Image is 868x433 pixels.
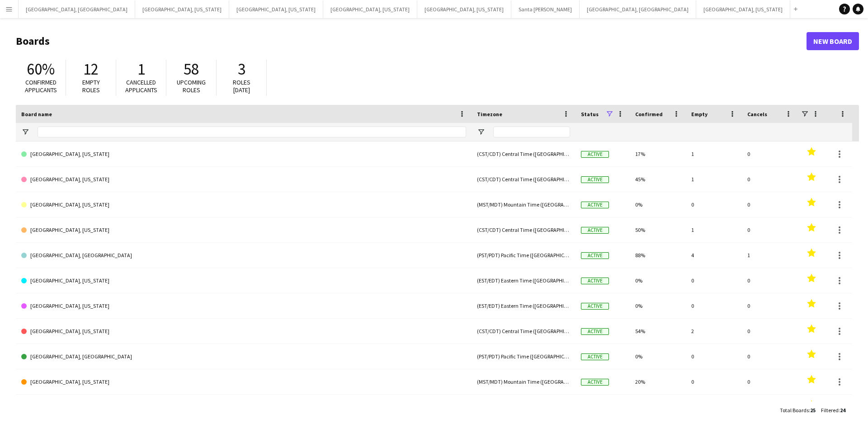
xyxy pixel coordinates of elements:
div: 50% [630,217,686,242]
div: : [780,401,816,419]
div: (PST/PDT) Pacific Time ([GEOGRAPHIC_DATA] & [GEOGRAPHIC_DATA]) [472,395,576,419]
span: Active [581,202,609,208]
a: [GEOGRAPHIC_DATA], [US_STATE] [21,293,466,319]
div: 1 [686,167,742,192]
button: [GEOGRAPHIC_DATA], [US_STATE] [696,0,790,18]
div: (MST/MDT) Mountain Time ([GEOGRAPHIC_DATA] & [GEOGRAPHIC_DATA]) [472,369,576,394]
button: [GEOGRAPHIC_DATA], [US_STATE] [417,0,511,18]
span: Empty [691,111,708,118]
div: (EST/EDT) Eastern Time ([GEOGRAPHIC_DATA] & [GEOGRAPHIC_DATA]) [472,268,576,293]
div: 0 [686,293,742,318]
span: Confirmed [635,111,663,118]
div: 0 [742,192,798,217]
span: Active [581,353,609,360]
div: (CST/CDT) Central Time ([GEOGRAPHIC_DATA] & [GEOGRAPHIC_DATA]) [472,141,576,166]
div: (CST/CDT) Central Time ([GEOGRAPHIC_DATA] & [GEOGRAPHIC_DATA]) [472,167,576,192]
span: Timezone [477,111,502,118]
span: 60% [27,59,55,79]
a: [GEOGRAPHIC_DATA], [US_STATE] [21,141,466,167]
div: 54% [630,319,686,344]
button: [GEOGRAPHIC_DATA], [US_STATE] [135,0,229,18]
a: [GEOGRAPHIC_DATA], [US_STATE] [21,369,466,395]
span: Board name [21,111,52,118]
div: 0 [742,395,798,419]
div: 0 [686,268,742,293]
span: Cancels [747,111,767,118]
a: [GEOGRAPHIC_DATA], [US_STATE] [21,167,466,192]
input: Timezone Filter Input [493,127,570,137]
div: 0 [742,268,798,293]
span: 3 [238,59,245,79]
div: 0 [742,217,798,242]
a: [GEOGRAPHIC_DATA], [GEOGRAPHIC_DATA] [21,243,466,268]
span: 58 [184,59,199,79]
div: 20% [630,369,686,394]
a: [GEOGRAPHIC_DATA], [US_STATE] [21,319,466,344]
a: [GEOGRAPHIC_DATA], [US_STATE] [21,192,466,217]
div: 0% [630,268,686,293]
span: Cancelled applicants [125,78,157,94]
button: [GEOGRAPHIC_DATA], [US_STATE] [323,0,417,18]
div: 0 [742,319,798,344]
a: [GEOGRAPHIC_DATA], [US_STATE] [21,268,466,293]
div: 4 [686,243,742,268]
span: Active [581,151,609,158]
div: 0 [742,167,798,192]
span: Confirmed applicants [25,78,57,94]
div: (MST/MDT) Mountain Time ([GEOGRAPHIC_DATA] & [GEOGRAPHIC_DATA]) [472,192,576,217]
input: Board name Filter Input [38,127,466,137]
span: Active [581,379,609,386]
div: 0 [742,141,798,166]
div: 0 [742,293,798,318]
a: [GEOGRAPHIC_DATA], [US_STATE] [21,217,466,243]
h1: Boards [16,34,807,48]
div: 0 [686,344,742,369]
a: [GEOGRAPHIC_DATA], [GEOGRAPHIC_DATA] [21,344,466,369]
span: 1 [137,59,145,79]
span: Active [581,328,609,335]
div: 1 [686,141,742,166]
div: 0 [686,192,742,217]
a: [GEOGRAPHIC_DATA], [GEOGRAPHIC_DATA] [21,395,466,420]
div: 0 [742,369,798,394]
a: New Board [807,32,859,50]
span: Status [581,111,599,118]
div: 2 [686,319,742,344]
button: [GEOGRAPHIC_DATA], [GEOGRAPHIC_DATA] [580,0,696,18]
span: Active [581,278,609,284]
span: Roles [DATE] [233,78,250,94]
div: : [821,401,845,419]
div: 0 [686,395,742,419]
span: Upcoming roles [177,78,206,94]
span: Empty roles [82,78,100,94]
span: Active [581,303,609,310]
div: 0 [686,369,742,394]
span: Total Boards [780,407,809,414]
div: (EST/EDT) Eastern Time ([GEOGRAPHIC_DATA] & [GEOGRAPHIC_DATA]) [472,293,576,318]
div: 0% [630,395,686,419]
button: Santa [PERSON_NAME] [511,0,580,18]
button: Open Filter Menu [21,128,29,136]
span: 25 [810,407,816,414]
div: 1 [686,217,742,242]
div: 88% [630,243,686,268]
div: 0% [630,192,686,217]
span: 24 [840,407,845,414]
span: Active [581,176,609,183]
div: 1 [742,243,798,268]
button: [GEOGRAPHIC_DATA], [US_STATE] [229,0,323,18]
button: Open Filter Menu [477,128,485,136]
div: (CST/CDT) Central Time ([GEOGRAPHIC_DATA] & [GEOGRAPHIC_DATA]) [472,319,576,344]
div: 17% [630,141,686,166]
span: 12 [83,59,99,79]
span: Active [581,227,609,234]
div: (CST/CDT) Central Time ([GEOGRAPHIC_DATA] & [GEOGRAPHIC_DATA]) [472,217,576,242]
div: 0% [630,344,686,369]
span: Filtered [821,407,839,414]
button: [GEOGRAPHIC_DATA], [GEOGRAPHIC_DATA] [19,0,135,18]
div: (PST/PDT) Pacific Time ([GEOGRAPHIC_DATA] & [GEOGRAPHIC_DATA]) [472,243,576,268]
div: 0% [630,293,686,318]
div: 0 [742,344,798,369]
div: 45% [630,167,686,192]
div: (PST/PDT) Pacific Time ([GEOGRAPHIC_DATA] & [GEOGRAPHIC_DATA]) [472,344,576,369]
